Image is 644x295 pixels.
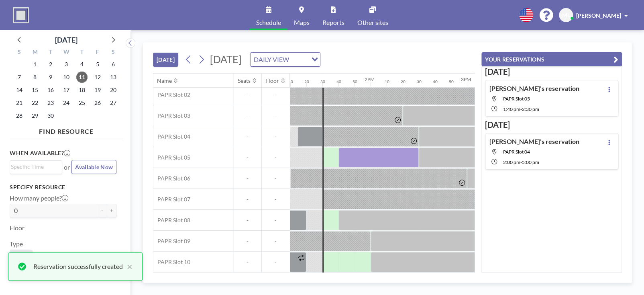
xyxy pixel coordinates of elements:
[92,97,103,109] span: Friday, September 26, 2025
[294,19,310,26] span: Maps
[107,204,116,217] button: +
[123,262,132,271] button: close
[485,67,618,77] h3: [DATE]
[10,124,123,135] h4: FIND RESOURCE
[76,97,88,109] span: Thursday, September 25, 2025
[461,76,471,82] div: 3PM
[76,59,88,70] span: Thursday, September 4, 2025
[76,72,88,83] span: Thursday, September 11, 2025
[262,91,290,98] span: -
[520,106,522,112] span: -
[153,258,190,266] span: PAPR Slot 10
[71,160,116,174] button: Available Now
[262,175,290,182] span: -
[61,97,72,109] span: Wednesday, September 24, 2025
[153,112,190,119] span: PAPR Slot 03
[14,72,25,83] span: Sunday, September 7, 2025
[29,97,41,109] span: Monday, September 22, 2025
[234,154,261,161] span: -
[29,59,41,70] span: Monday, September 1, 2025
[92,59,103,70] span: Friday, September 5, 2025
[503,159,520,165] span: 2:00 PM
[291,54,307,65] input: Search for option
[522,159,539,165] span: 5:00 PM
[262,154,290,161] span: -
[29,110,41,121] span: Monday, September 29, 2025
[153,53,178,67] button: [DATE]
[262,196,290,203] span: -
[33,262,123,271] div: Reservation successfully created
[61,59,72,70] span: Wednesday, September 3, 2025
[153,175,190,182] span: PAPR Slot 06
[13,7,29,23] img: organization-logo
[90,47,105,58] div: F
[108,59,119,70] span: Saturday, September 6, 2025
[503,106,520,112] span: 1:40 PM
[153,91,190,98] span: PAPR Slot 02
[503,149,530,155] span: PAPR Slot 04
[157,77,172,84] div: Name
[562,12,570,19] span: ML
[234,91,261,98] span: -
[61,84,72,96] span: Wednesday, September 17, 2025
[449,79,454,84] div: 50
[288,79,293,84] div: 10
[234,258,261,266] span: -
[234,175,261,182] span: -
[262,217,290,224] span: -
[251,53,320,66] div: Search for option
[29,72,41,83] span: Monday, September 8, 2025
[108,84,119,96] span: Saturday, September 20, 2025
[262,238,290,245] span: -
[45,84,56,96] span: Tuesday, September 16, 2025
[43,47,59,58] div: T
[64,163,70,171] span: or
[262,258,290,266] span: -
[433,79,438,84] div: 40
[234,217,261,224] span: -
[520,159,522,165] span: -
[76,84,88,96] span: Thursday, September 18, 2025
[105,47,121,58] div: S
[108,72,119,83] span: Saturday, September 13, 2025
[45,59,56,70] span: Tuesday, September 2, 2025
[252,54,291,65] span: DAILY VIEW
[238,77,251,84] div: Seats
[153,217,190,224] span: PAPR Slot 08
[320,79,325,84] div: 30
[14,97,25,109] span: Sunday, September 21, 2025
[10,194,68,202] label: How many people?
[489,84,579,92] h4: [PERSON_NAME]'s reservation
[385,79,389,84] div: 10
[45,97,56,109] span: Tuesday, September 23, 2025
[11,162,57,171] input: Search for option
[92,72,103,83] span: Friday, September 12, 2025
[485,120,618,130] h3: [DATE]
[234,238,261,245] span: -
[357,19,388,26] span: Other sites
[10,161,62,173] div: Search for option
[14,110,25,121] span: Sunday, September 28, 2025
[27,47,43,58] div: M
[12,47,27,58] div: S
[322,19,344,26] span: Reports
[234,196,261,203] span: -
[14,84,25,96] span: Sunday, September 14, 2025
[522,106,539,112] span: 2:30 PM
[489,137,579,145] h4: [PERSON_NAME]'s reservation
[256,19,281,26] span: Schedule
[153,133,190,140] span: PAPR Slot 04
[503,96,530,102] span: PAPR Slot 05
[365,76,375,82] div: 2PM
[74,47,90,58] div: T
[108,97,119,109] span: Saturday, September 27, 2025
[234,133,261,140] span: -
[353,79,357,84] div: 50
[153,154,190,161] span: PAPR Slot 05
[45,110,56,121] span: Tuesday, September 30, 2025
[10,184,116,191] h3: Specify resource
[153,238,190,245] span: PAPR Slot 09
[304,79,309,84] div: 20
[481,52,622,66] button: YOUR RESERVATIONS
[262,112,290,119] span: -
